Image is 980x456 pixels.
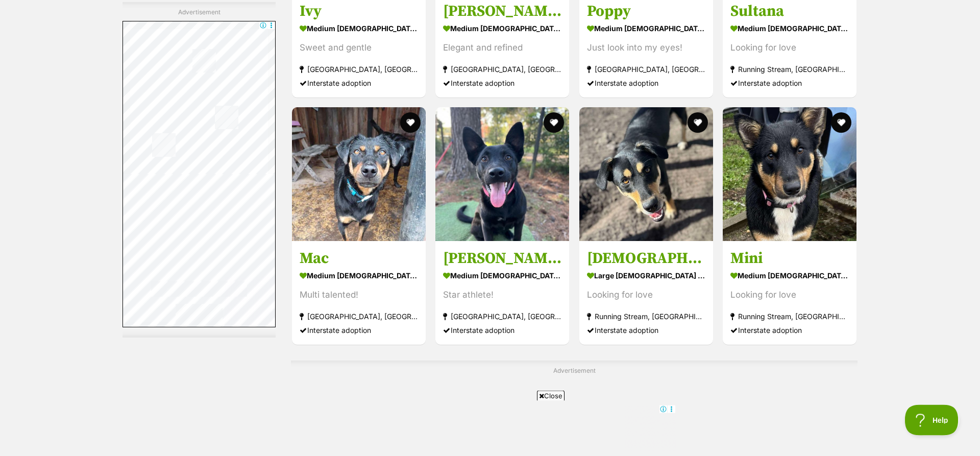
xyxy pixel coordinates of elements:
button: favourite [400,112,421,133]
strong: medium [DEMOGRAPHIC_DATA] Dog [730,268,849,282]
img: Mac - Australian Kelpie Dog [292,107,426,241]
h3: [PERSON_NAME] [443,2,561,21]
div: Interstate adoption [587,76,705,90]
h3: Mac [300,248,418,268]
div: Looking for love [587,287,705,301]
div: Elegant and refined [443,41,561,55]
div: Interstate adoption [300,76,418,90]
h3: Sultana [730,2,849,21]
span: Close [537,391,565,401]
a: Mini medium [DEMOGRAPHIC_DATA] Dog Looking for love Running Stream, [GEOGRAPHIC_DATA] Interstate ... [723,241,856,344]
h3: Ivy [300,2,418,21]
strong: [GEOGRAPHIC_DATA], [GEOGRAPHIC_DATA] [443,62,561,76]
h3: Poppy [587,2,705,21]
strong: medium [DEMOGRAPHIC_DATA] Dog [587,21,705,36]
strong: large [DEMOGRAPHIC_DATA] Dog [587,268,705,282]
a: Mac medium [DEMOGRAPHIC_DATA] Dog Multi talented! [GEOGRAPHIC_DATA], [GEOGRAPHIC_DATA] Interstate... [292,241,426,344]
a: [PERSON_NAME] medium [DEMOGRAPHIC_DATA] Dog Star athlete! [GEOGRAPHIC_DATA], [GEOGRAPHIC_DATA] In... [435,241,569,344]
strong: [GEOGRAPHIC_DATA], [GEOGRAPHIC_DATA] [300,309,418,323]
div: Interstate adoption [730,76,849,90]
strong: Running Stream, [GEOGRAPHIC_DATA] [587,309,705,323]
strong: [GEOGRAPHIC_DATA], [GEOGRAPHIC_DATA] [443,309,561,323]
div: Interstate adoption [443,76,561,90]
iframe: Advertisement [122,21,276,328]
h3: Mini [730,248,849,268]
div: Advertisement [122,3,276,338]
div: Multi talented! [300,287,418,301]
div: Interstate adoption [443,323,561,337]
img: Lucy - Australian Kelpie Dog [435,107,569,241]
div: Interstate adoption [730,323,849,337]
strong: [GEOGRAPHIC_DATA], [GEOGRAPHIC_DATA] [587,62,705,76]
strong: medium [DEMOGRAPHIC_DATA] Dog [300,268,418,282]
div: Star athlete! [443,287,561,301]
strong: [GEOGRAPHIC_DATA], [GEOGRAPHIC_DATA] [300,62,418,76]
iframe: Advertisement [304,405,676,451]
h3: [DEMOGRAPHIC_DATA] [587,248,705,268]
button: favourite [831,112,851,133]
strong: medium [DEMOGRAPHIC_DATA] Dog [300,21,418,36]
h3: [PERSON_NAME] [443,248,561,268]
strong: Running Stream, [GEOGRAPHIC_DATA] [730,62,849,76]
img: Zeus - Australian Kelpie x Maremma Sheepdog [579,107,713,241]
img: Mini - Australian Kelpie x Australian Shepherd Dog [723,107,856,241]
strong: medium [DEMOGRAPHIC_DATA] Dog [730,21,849,36]
div: Interstate adoption [300,323,418,337]
div: Sweet and gentle [300,41,418,55]
iframe: Help Scout Beacon - Open [905,405,960,436]
button: favourite [688,112,708,133]
a: [DEMOGRAPHIC_DATA] large [DEMOGRAPHIC_DATA] Dog Looking for love Running Stream, [GEOGRAPHIC_DATA... [579,241,713,344]
div: Just look into my eyes! [587,41,705,55]
button: favourite [544,112,565,133]
strong: medium [DEMOGRAPHIC_DATA] Dog [443,21,561,36]
strong: Running Stream, [GEOGRAPHIC_DATA] [730,309,849,323]
strong: medium [DEMOGRAPHIC_DATA] Dog [443,268,561,282]
div: Looking for love [730,41,849,55]
div: Looking for love [730,287,849,301]
div: Interstate adoption [587,323,705,337]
